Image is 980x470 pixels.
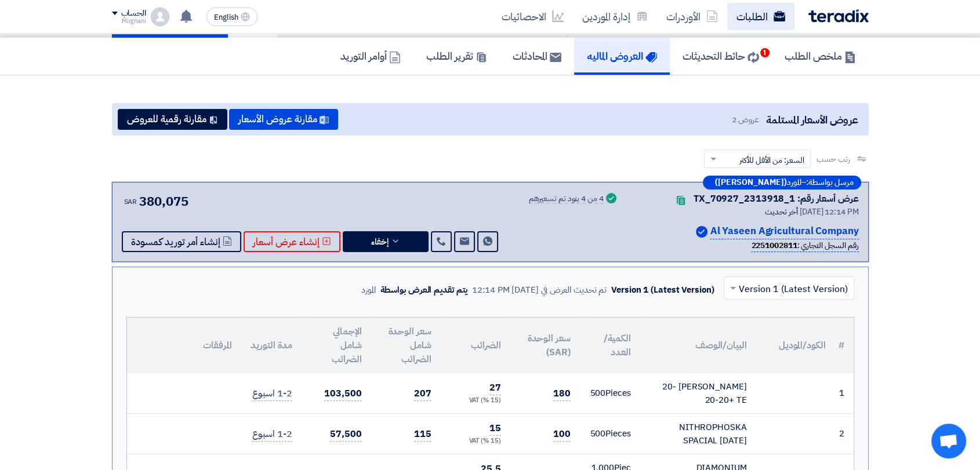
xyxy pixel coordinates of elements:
p: Al Yaseen Agricultural Company [710,224,858,239]
th: # [835,318,854,373]
h5: ملخص الطلب [785,49,856,63]
div: Version 1 (Latest Version) [611,283,714,297]
a: أوامر التوريد [328,38,413,75]
th: الإجمالي شامل الضرائب [302,318,371,373]
div: [PERSON_NAME] 20-20-20+ TE [649,380,747,406]
td: Pieces [580,414,640,454]
span: إخفاء [371,238,389,246]
span: أخر تحديث [765,206,798,218]
a: الاحصائيات [492,3,573,30]
a: المحادثات [500,38,574,75]
a: الطلبات [727,3,794,30]
h5: العروض الماليه [587,49,657,63]
span: 27 [489,381,501,395]
span: مرسل بواسطة: [806,178,854,187]
span: 180 [553,387,571,401]
div: يتم تقديم العرض بواسطة [380,283,467,297]
div: رقم السجل التجاري : [751,239,858,252]
a: Open chat [931,424,966,458]
div: Mirghani [112,18,146,24]
span: 500 [590,387,605,399]
span: SAR [124,196,137,207]
button: إنشاء عرض أسعار [244,231,340,252]
th: مدة التوريد [241,318,302,373]
a: الأوردرات [657,3,727,30]
div: NITHROPHOSKA SPACIAL [DATE] [649,421,747,447]
th: الضرائب [441,318,510,373]
span: 103,500 [324,387,361,401]
span: المورد [787,178,801,187]
button: مقارنة رقمية للعروض [118,109,227,130]
td: Pieces [580,373,640,414]
div: (15 %) VAT [450,396,501,406]
div: عرض أسعار رقم: TX_70927_2313918_1 [694,192,859,206]
span: إنشاء عرض أسعار [253,238,320,246]
span: 1-2 اسبوع [252,387,292,401]
th: سعر الوحدة (SAR) [510,318,580,373]
div: – [703,176,861,190]
h5: حائط التحديثات [683,49,759,63]
button: إنشاء أمر توريد كمسودة [122,231,241,252]
th: الكمية/العدد [580,318,640,373]
th: سعر الوحدة شامل الضرائب [371,318,441,373]
span: عروض الأسعار المستلمة [765,112,858,127]
div: الحساب [121,9,146,19]
a: إدارة الموردين [573,3,657,30]
img: profile_test.png [151,8,169,26]
button: مقارنة عروض الأسعار [229,109,338,130]
span: 15 [489,421,501,436]
span: 1-2 اسبوع [252,427,292,442]
div: 4 من 4 بنود تم تسعيرهم [529,195,604,204]
span: 500 [590,427,605,440]
button: إخفاء [343,231,429,252]
span: 57,500 [330,427,361,442]
span: عروض 2 [732,114,758,126]
img: Verified Account [696,226,707,238]
span: 115 [414,427,431,442]
span: English [214,13,238,21]
th: الكود/الموديل [756,318,835,373]
a: ملخص الطلب [772,38,869,75]
td: 1 [835,373,854,414]
td: 2 [835,414,854,454]
img: Teradix logo [808,9,869,23]
a: العروض الماليه [574,38,670,75]
span: السعر: من الأقل للأكثر [739,154,804,166]
span: 380,075 [139,192,188,211]
span: 207 [414,387,431,401]
div: (15 %) VAT [450,436,501,446]
div: تم تحديث العرض في [DATE] 12:14 PM [472,283,607,297]
th: البيان/الوصف [640,318,756,373]
span: رتب حسب [816,153,850,165]
button: English [206,8,257,26]
div: المورد [361,283,376,297]
a: تقرير الطلب [413,38,500,75]
span: 1 [760,48,770,57]
th: المرفقات [127,318,241,373]
h5: تقرير الطلب [426,49,487,63]
span: إنشاء أمر توريد كمسودة [131,238,220,246]
b: ([PERSON_NAME]) [715,178,787,187]
h5: المحادثات [513,49,561,63]
span: 100 [553,427,571,442]
span: [DATE] 12:14 PM [800,206,859,218]
a: حائط التحديثات1 [670,38,772,75]
b: 2251002811 [751,239,797,252]
h5: أوامر التوريد [340,49,401,63]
